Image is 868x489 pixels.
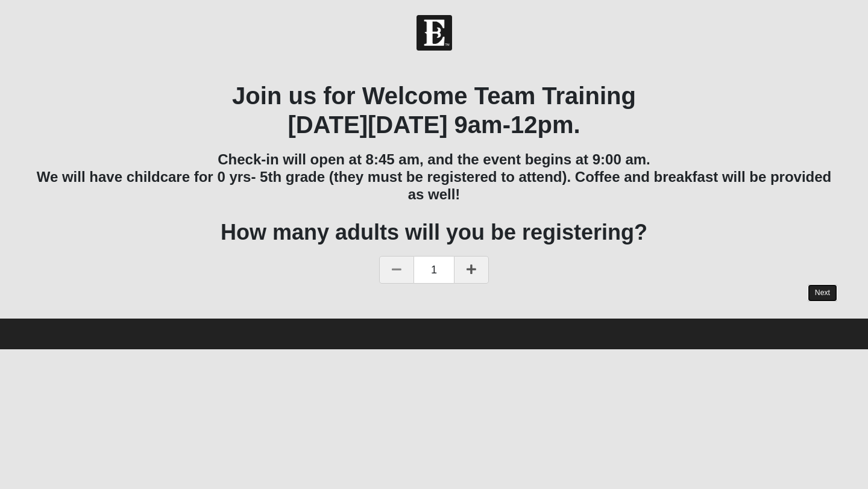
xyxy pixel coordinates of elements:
[31,219,837,245] h1: How many adults will you be registering?
[414,256,454,284] span: 1
[37,169,832,202] span: We will have childcare for 0 yrs- 5th grade (they must be registered to attend). Coffee and break...
[417,15,452,51] img: Church of Eleven22 Logo
[218,151,650,167] span: Check-in will open at 8:45 am, and the event begins at 9:00 am.
[808,284,837,302] a: Next
[232,83,636,138] b: Join us for Welcome Team Training [DATE][DATE] 9am-12pm.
